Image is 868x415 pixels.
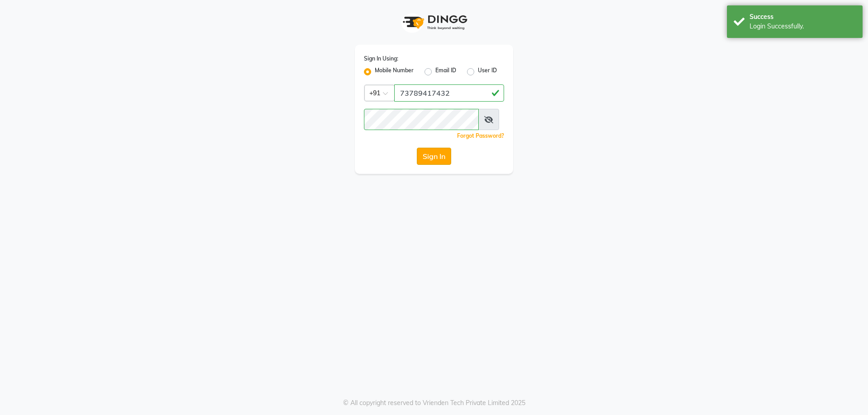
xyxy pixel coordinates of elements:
div: Success [750,12,856,22]
div: Login Successfully. [750,22,856,31]
label: Mobile Number [375,66,414,77]
input: Username [394,84,504,102]
label: User ID [478,66,497,77]
input: Username [364,109,479,130]
label: Sign In Using: [364,55,398,63]
img: logo1.svg [398,9,470,36]
label: Email ID [435,66,456,77]
button: Sign In [417,148,451,165]
a: Forgot Password? [457,132,504,139]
